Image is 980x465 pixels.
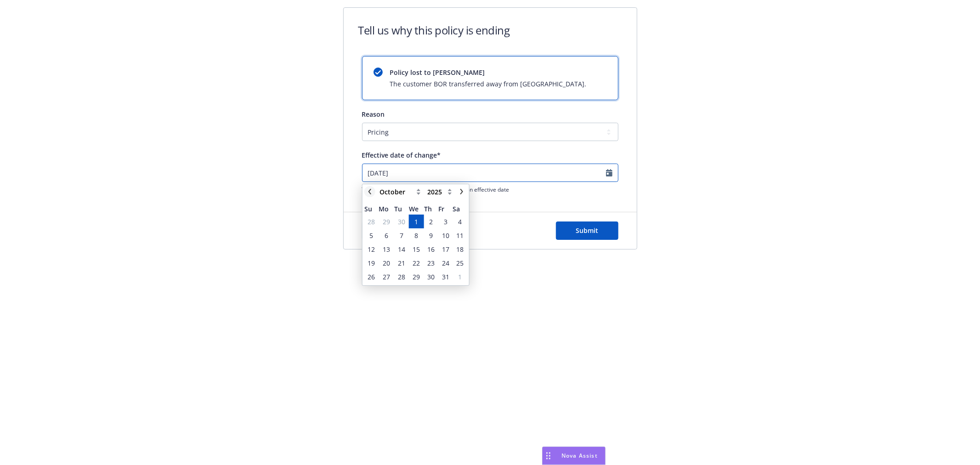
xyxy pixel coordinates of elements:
td: 13 [379,242,394,256]
span: This will be used as the policy's cancellation effective date [362,186,618,193]
td: 19 [364,256,379,270]
span: 26 [368,272,375,282]
span: 21 [398,258,405,268]
td: 2 [424,215,438,228]
td: 28 [364,215,379,228]
span: 7 [400,231,403,240]
h1: Tell us why this policy is ending [358,23,510,38]
span: 28 [398,272,405,282]
span: 3 [444,217,448,227]
span: 4 [458,217,462,227]
td: 29 [379,215,394,228]
span: 29 [413,272,420,282]
td: 15 [409,242,424,256]
td: 26 [364,270,379,284]
td: 27 [379,270,394,284]
td: 8 [409,228,424,242]
td: 4 [453,215,467,228]
span: 6 [385,231,388,240]
button: Nova Assist [542,447,606,465]
span: 12 [368,244,375,254]
span: Fr [438,204,453,214]
span: Policy lost to [PERSON_NAME] [390,68,587,77]
span: 18 [456,244,464,254]
td: 5 [364,228,379,242]
td: 12 [364,242,379,256]
span: Mo [379,204,394,214]
td: 1 [409,215,424,228]
td: 10 [438,228,453,242]
td: 3 [438,215,453,228]
span: 14 [398,244,405,254]
span: Reason [362,110,385,119]
span: 5 [369,231,373,240]
td: 16 [424,242,438,256]
span: Nova Assist [561,452,598,459]
span: 1 [414,217,418,227]
span: 9 [429,231,433,240]
a: chevronLeft [364,186,375,197]
td: 9 [424,228,438,242]
span: Effective date of change* [362,151,441,159]
span: 15 [413,244,420,254]
td: 25 [453,256,467,270]
td: 23 [424,256,438,270]
td: 31 [438,270,453,284]
td: 24 [438,256,453,270]
span: Submit [576,226,598,235]
td: 30 [424,270,438,284]
td: 6 [379,228,394,242]
span: Sa [453,204,467,214]
input: YYYY-MM-DD [362,164,618,182]
span: Tu [395,204,409,214]
span: Su [364,204,379,214]
span: 13 [383,244,390,254]
span: 31 [442,272,449,282]
td: 7 [395,228,409,242]
td: 20 [379,256,394,270]
td: 18 [453,242,467,256]
span: 20 [383,258,390,268]
span: 29 [383,217,390,227]
span: 25 [456,258,464,268]
span: 16 [427,244,435,254]
td: 17 [438,242,453,256]
span: 8 [414,231,418,240]
span: The customer BOR transferred away from [GEOGRAPHIC_DATA]. [390,79,587,89]
div: Drag to move [543,447,554,465]
td: 11 [453,228,467,242]
span: 17 [442,244,449,254]
span: 10 [442,231,449,240]
span: 30 [427,272,435,282]
span: 30 [398,217,405,227]
td: 22 [409,256,424,270]
span: 23 [427,258,435,268]
span: 11 [456,231,464,240]
span: 1 [458,272,462,282]
td: 29 [409,270,424,284]
span: 27 [383,272,390,282]
td: 1 [453,270,467,284]
span: 19 [368,258,375,268]
span: 28 [368,217,375,227]
span: 24 [442,258,449,268]
td: 21 [395,256,409,270]
span: 2 [429,217,433,227]
button: Submit [556,221,618,240]
a: chevronRight [456,186,467,197]
td: 30 [395,215,409,228]
td: 28 [395,270,409,284]
span: 22 [413,258,420,268]
span: We [409,204,424,214]
td: 14 [395,242,409,256]
span: Th [424,204,438,214]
